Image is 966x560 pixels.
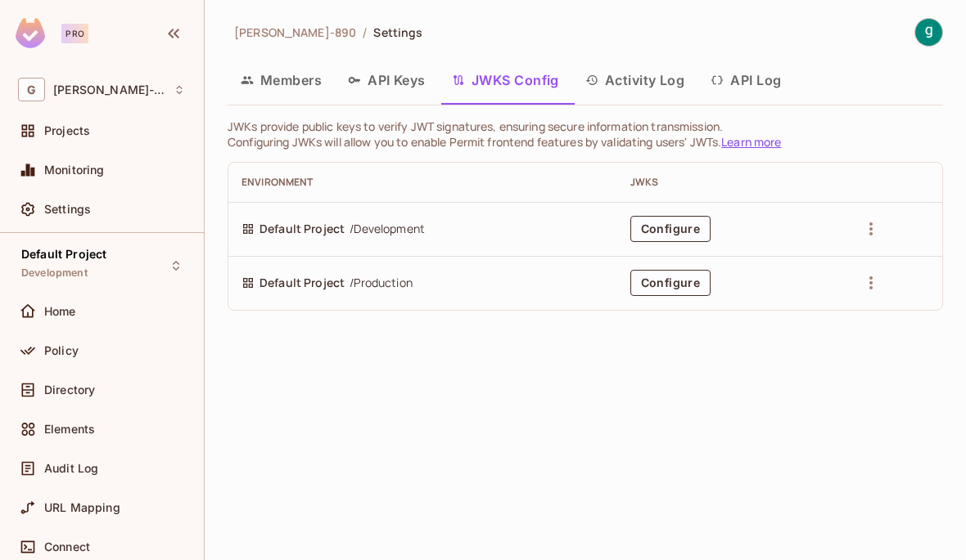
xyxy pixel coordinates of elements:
span: Directory [44,383,95,396]
div: Pro [61,24,88,43]
img: godwin chukwudi [915,19,942,46]
img: SReyMgAAAABJRU5ErkJggg== [16,18,45,48]
button: JWKS Config [439,60,572,101]
a: Learn more [721,134,781,150]
span: Settings [373,25,422,40]
button: API Log [697,60,794,101]
p: Configuring JWKs will allow you to enable Permit frontend features by validating users' JWTs. [228,134,943,150]
span: Development [21,267,88,280]
span: Elements [44,423,95,436]
span: G [18,78,45,101]
span: Default Project [260,274,345,292]
li: / [363,25,367,40]
span: Workspace: godwin-890 [53,83,165,96]
span: / Production [350,274,413,292]
span: Projects [44,124,90,137]
span: / Development [350,220,425,238]
span: Audit Log [44,462,98,475]
span: Monitoring [44,164,105,177]
span: URL Mapping [44,501,120,514]
span: Policy [44,344,79,357]
span: Connect [44,540,90,553]
button: Activity Log [572,60,698,101]
span: Default Project [260,220,345,238]
button: Members [228,60,335,101]
span: Settings [44,203,91,216]
span: [PERSON_NAME]-890 [234,25,356,40]
div: Environment [241,176,604,189]
p: JWKs provide public keys to verify JWT signatures, ensuring secure information transmission. [228,119,943,134]
div: JWKS [630,176,832,189]
button: Configure [630,270,711,296]
button: API Keys [335,60,439,101]
span: Default Project [21,248,106,261]
button: Configure [630,216,711,242]
span: Home [44,305,76,318]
